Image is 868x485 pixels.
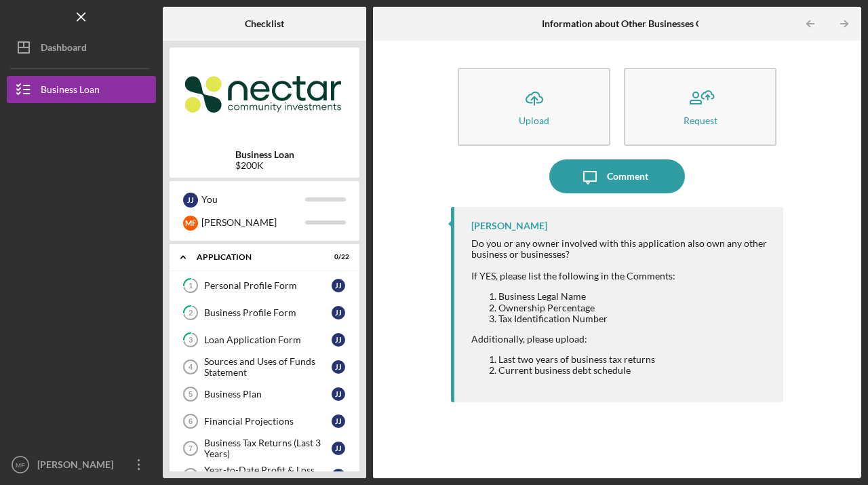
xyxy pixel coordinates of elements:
div: Application [197,253,315,261]
div: Business Plan [204,389,332,400]
button: Upload [458,68,610,146]
li: Ownership Percentage [498,303,770,313]
img: Product logo [170,54,359,136]
div: Personal Profile Form [204,280,332,291]
tspan: 7 [189,444,193,452]
a: 3Loan Application FormJJ [176,326,353,353]
a: 1Personal Profile FormJJ [176,272,353,299]
tspan: 4 [189,363,193,371]
div: [PERSON_NAME] [34,451,122,482]
div: Sources and Uses of Funds Statement [204,356,332,378]
div: Comment [607,159,648,193]
tspan: 1 [189,282,193,290]
div: If YES, please list the following in the Comments: [471,271,770,282]
button: Business Loan [7,76,156,103]
a: 6Financial ProjectionsJJ [176,408,353,435]
div: Business Profile Form [204,307,332,318]
div: J J [332,333,345,347]
div: Loan Application Form [204,334,332,345]
li: Last two years of business tax returns [498,354,770,365]
div: J J [183,193,198,208]
li: Business Legal Name [498,291,770,302]
tspan: 2 [189,309,193,317]
a: 7Business Tax Returns (Last 3 Years)JJ [176,435,353,462]
tspan: 3 [189,336,193,345]
li: Tax Identification Number [498,313,770,324]
li: Current business debt schedule [498,365,770,376]
div: J J [332,442,345,455]
div: [PERSON_NAME] [471,220,547,231]
tspan: 6 [189,417,193,425]
div: Financial Projections [204,416,332,427]
b: Checklist [245,18,284,29]
div: $200K [235,160,294,171]
a: 5Business PlanJJ [176,381,353,408]
div: [PERSON_NAME] [201,211,305,234]
div: Request [684,115,717,125]
div: J J [332,279,345,292]
div: M F [183,216,198,231]
div: Business Loan [41,76,100,106]
b: Information about Other Businesses Owned [542,18,726,29]
div: Do you or any owner involved with this application also own any other business or businesses? [471,238,770,260]
text: MF [16,461,25,469]
div: Upload [519,115,549,125]
b: Business Loan [235,149,294,160]
div: J J [332,306,345,319]
button: MF[PERSON_NAME] [7,451,156,478]
div: J J [332,414,345,428]
button: Comment [549,159,685,193]
div: Business Tax Returns (Last 3 Years) [204,438,332,459]
div: J J [332,469,345,482]
div: You [201,188,305,211]
a: 4Sources and Uses of Funds StatementJJ [176,353,353,381]
button: Dashboard [7,34,156,61]
div: 0 / 22 [325,253,349,261]
tspan: 5 [189,390,193,398]
button: Request [624,68,776,146]
div: J J [332,360,345,374]
div: J J [332,387,345,401]
div: Dashboard [41,34,87,64]
div: Additionally, please upload: [471,334,770,345]
a: 2Business Profile FormJJ [176,299,353,326]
